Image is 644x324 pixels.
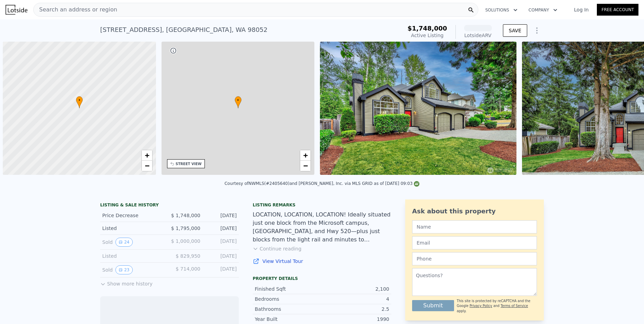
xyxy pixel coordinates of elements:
[303,151,308,160] span: +
[206,212,237,219] div: [DATE]
[253,211,391,244] div: LOCATION, LOCATION, LOCATION! Ideally situated just one block from the Microsoft campus, [GEOGRAP...
[255,306,322,313] div: Bathrooms
[102,225,164,232] div: Listed
[300,150,311,161] a: Zoom in
[457,299,537,314] div: This site is protected by reCAPTCHA and the Google and apply.
[253,245,302,252] button: Continue reading
[76,97,83,103] span: •
[142,150,152,161] a: Zoom in
[142,161,152,171] a: Zoom out
[171,225,200,231] span: $ 1,795,000
[145,161,149,170] span: −
[414,181,419,187] img: NWMLS Logo
[300,161,311,171] a: Zoom out
[253,258,391,265] a: View Virtual Tour
[206,253,237,259] div: [DATE]
[412,236,537,249] input: Email
[176,266,200,272] span: $ 714,000
[206,225,237,232] div: [DATE]
[523,4,563,16] button: Company
[102,238,164,247] div: Sold
[530,24,544,37] button: Show Options
[102,265,164,274] div: Sold
[235,96,242,108] div: •
[34,6,117,14] span: Search an address or region
[303,161,308,170] span: −
[322,306,389,313] div: 2.5
[322,316,389,323] div: 1990
[115,238,132,247] button: View historical data
[102,212,164,219] div: Price Decrease
[255,296,322,302] div: Bedrooms
[408,25,447,32] span: $1,748,000
[171,238,200,244] span: $ 1,000,000
[100,25,268,35] div: [STREET_ADDRESS] , [GEOGRAPHIC_DATA] , WA 98052
[470,304,492,308] a: Privacy Policy
[225,181,420,186] div: Courtesy of NWMLS (#2405640) and [PERSON_NAME], Inc. via MLS GRID as of [DATE] 09:03
[322,285,389,292] div: 2,100
[253,202,391,208] div: Listing remarks
[412,300,454,311] button: Submit
[206,238,237,247] div: [DATE]
[501,304,528,308] a: Terms of Service
[176,253,200,259] span: $ 829,950
[464,32,492,39] div: Lotside ARV
[320,42,516,175] img: Sale: 167081855 Parcel: 98207488
[255,285,322,292] div: Finished Sqft
[322,296,389,302] div: 4
[566,6,597,13] a: Log In
[171,213,200,218] span: $ 1,748,000
[411,33,444,38] span: Active Listing
[6,5,27,15] img: Lotside
[145,151,149,160] span: +
[253,276,391,281] div: Property details
[102,253,164,259] div: Listed
[255,316,322,323] div: Year Built
[480,4,523,16] button: Solutions
[503,24,527,37] button: SAVE
[235,97,242,103] span: •
[206,265,237,274] div: [DATE]
[412,206,537,216] div: Ask about this property
[597,4,638,16] a: Free Account
[176,161,202,167] div: STREET VIEW
[412,220,537,233] input: Name
[412,252,537,265] input: Phone
[76,96,83,108] div: •
[100,202,239,209] div: LISTING & SALE HISTORY
[100,278,153,287] button: Show more history
[115,265,132,274] button: View historical data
